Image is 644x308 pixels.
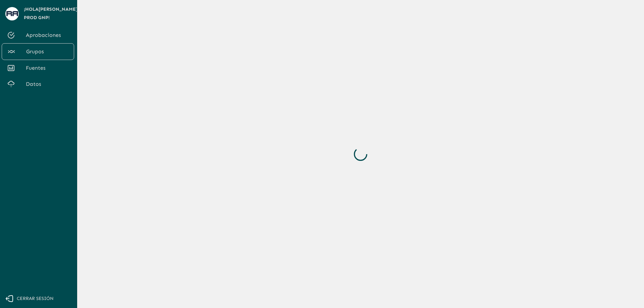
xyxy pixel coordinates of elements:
span: Datos [26,80,69,88]
span: Cerrar sesión [17,295,54,303]
a: Datos [2,76,74,92]
a: Grupos [2,43,74,60]
img: avatar [6,11,18,16]
a: Fuentes [2,60,74,76]
span: Grupos [26,48,68,56]
span: Aprobaciones [26,31,69,39]
span: Fuentes [26,64,69,72]
a: Aprobaciones [2,27,74,43]
span: ¡Hola [PERSON_NAME] Prod GNP ! [24,5,78,22]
